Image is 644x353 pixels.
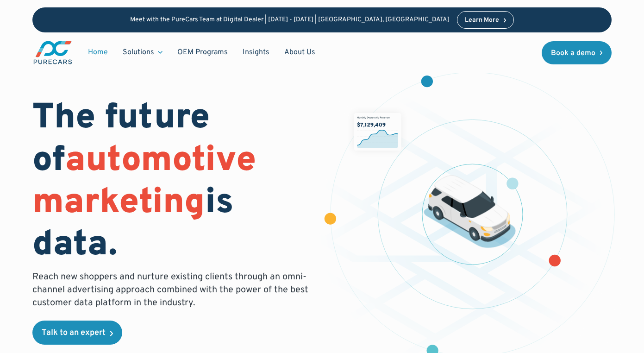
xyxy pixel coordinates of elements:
img: chart showing monthly dealership revenue of $7m [354,113,401,150]
div: Book a demo [551,50,595,57]
a: Book a demo [542,41,612,64]
img: purecars logo [32,40,73,65]
div: Learn More [465,17,499,24]
p: Reach new shoppers and nurture existing clients through an omni-channel advertising approach comb... [32,271,311,309]
div: Solutions [123,47,154,57]
a: Learn More [457,11,514,29]
a: OEM Programs [170,44,235,61]
a: Talk to an expert [32,321,122,345]
div: Talk to an expert [42,329,106,337]
div: Solutions [115,44,170,61]
img: illustration of a vehicle [424,176,516,248]
span: automotive marketing [32,139,256,226]
a: About Us [277,44,323,61]
a: main [32,40,73,65]
a: Insights [235,44,277,61]
a: Home [81,44,115,61]
p: Meet with the PureCars Team at Digital Dealer | [DATE] - [DATE] | [GEOGRAPHIC_DATA], [GEOGRAPHIC_... [130,16,450,24]
h1: The future of is data. [32,98,311,267]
